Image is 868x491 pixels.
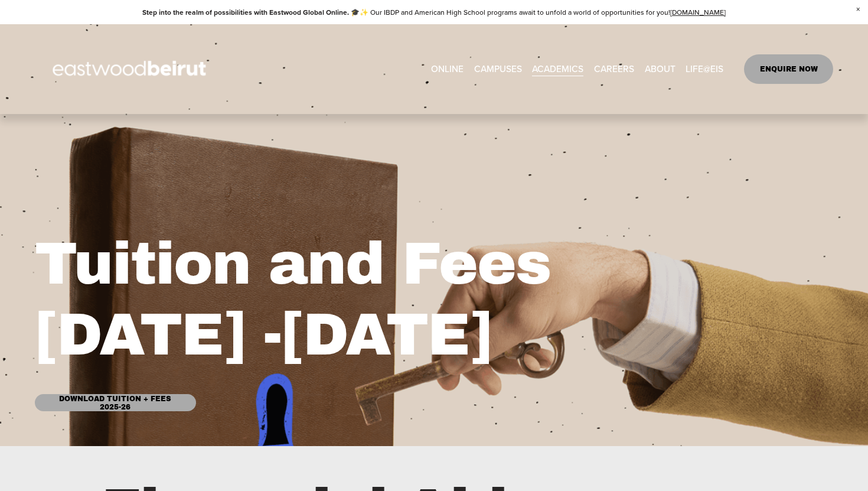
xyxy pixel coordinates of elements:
a: Download Tuition + Fees 2025-26 [35,394,196,411]
a: ENQUIRE NOW [744,54,833,84]
a: ONLINE [431,60,464,78]
span: ACADEMICS [532,61,583,77]
a: folder dropdown [686,60,723,78]
a: folder dropdown [645,60,676,78]
span: LIFE@EIS [686,61,723,77]
a: folder dropdown [474,60,522,78]
span: ABOUT [645,61,676,77]
a: [DOMAIN_NAME] [670,7,726,17]
img: EastwoodIS Global Site [35,39,227,99]
a: CAREERS [594,60,634,78]
span: CAMPUSES [474,61,522,77]
h1: Tuition and Fees [DATE] -[DATE] [35,229,632,370]
a: folder dropdown [532,60,583,78]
